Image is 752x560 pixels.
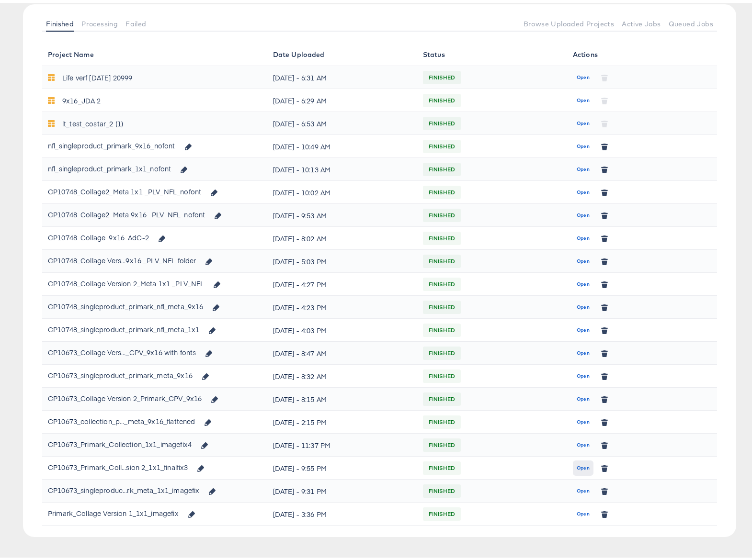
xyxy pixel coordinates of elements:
[48,503,201,519] div: Primark_Collage Version 1_1x1_imagefix
[622,17,661,25] span: Active Jobs
[48,181,224,197] div: CP10748_Collage2_Meta 1x1 _PLV_NFL_nofont
[48,342,196,357] div: CP10673_Collage Vers..._CPV_9x16 with fonts
[48,365,215,381] div: CP10673_singleproduct_primark_meta_9x16
[524,17,615,25] span: Browse Uploaded Projects
[577,116,590,125] span: Open
[577,438,590,447] span: Open
[273,435,411,450] div: [DATE] - 11:37 PM
[577,300,590,309] span: Open
[573,412,593,427] button: Open
[577,323,590,332] span: Open
[423,297,461,312] span: FINISHED
[423,113,461,128] span: FINISHED
[573,251,593,266] button: Open
[577,484,590,493] span: Open
[423,412,461,427] span: FINISHED
[567,40,717,63] th: Actions
[573,113,593,128] button: Open
[573,458,593,473] button: Open
[125,17,146,25] span: Failed
[573,159,593,174] button: Open
[423,458,461,473] span: FINISHED
[81,17,118,25] span: Processing
[417,40,567,63] th: Status
[423,481,461,496] span: FINISHED
[267,40,417,63] th: Date Uploaded
[423,205,461,220] span: FINISHED
[577,185,590,194] span: Open
[573,320,593,335] button: Open
[573,67,593,82] button: Open
[273,136,411,151] div: [DATE] - 10:49 AM
[273,67,411,82] div: [DATE] - 6:31 AM
[273,458,411,473] div: [DATE] - 9:55 PM
[46,17,74,25] span: Finished
[573,343,593,358] button: Open
[62,90,101,105] div: 9x16_JDA 2
[62,67,132,82] div: Life verf [DATE] 20999
[273,205,411,220] div: [DATE] - 9:53 AM
[573,366,593,381] button: Open
[577,139,590,148] span: Open
[577,277,590,286] span: Open
[273,389,411,404] div: [DATE] - 8:15 AM
[273,182,411,197] div: [DATE] - 10:02 AM
[48,273,227,289] div: CP10748_Collage Version 2_Meta 1x1 _PLV_NFL
[573,182,593,197] button: Open
[573,274,593,289] button: Open
[423,136,461,151] span: FINISHED
[423,251,461,266] span: FINISHED
[423,228,461,243] span: FINISHED
[573,435,593,450] button: Open
[573,136,593,151] button: Open
[423,389,461,404] span: FINISHED
[48,227,171,243] div: CP10748_Collage_9x16_AdC-2
[48,135,197,151] div: nfl_singleproduct_primark_9x16_nofont
[273,90,411,105] div: [DATE] - 6:29 AM
[423,320,461,335] span: FINISHED
[577,162,590,171] span: Open
[573,481,593,496] button: Open
[577,254,590,263] span: Open
[577,369,590,378] span: Open
[573,90,593,105] button: Open
[273,113,411,128] div: [DATE] - 6:53 AM
[573,504,593,519] button: Open
[669,17,713,25] span: Queued Jobs
[42,40,267,63] th: Project Name
[48,204,228,220] div: CP10748_Collage2_Meta 9x16 _PLV_NFL_nofont
[273,274,411,289] div: [DATE] - 4:27 PM
[577,70,590,79] span: Open
[48,319,222,335] div: CP10748_singleproduct_primark_nfl_meta_1x1
[273,228,411,243] div: [DATE] - 8:02 AM
[577,415,590,424] span: Open
[573,297,593,312] button: Open
[48,296,226,312] div: CP10748_singleproduct_primark_nfl_meta_9x16
[48,388,224,404] div: CP10673_Collage Version 2_Primark_CPV_9x16
[577,507,590,515] span: Open
[273,159,411,174] div: [DATE] - 10:13 AM
[573,205,593,220] button: Open
[577,208,590,217] span: Open
[577,346,590,355] span: Open
[273,412,411,427] div: [DATE] - 2:15 PM
[423,182,461,197] span: FINISHED
[423,67,461,82] span: FINISHED
[62,113,123,128] div: lt_test_costar_2 (1)
[573,389,593,404] button: Open
[273,320,411,335] div: [DATE] - 4:03 PM
[273,251,411,266] div: [DATE] - 5:03 PM
[423,435,461,450] span: FINISHED
[273,343,411,358] div: [DATE] - 8:47 AM
[573,228,593,243] button: Open
[423,159,461,174] span: FINISHED
[48,434,214,450] div: CP10673_Primark_Collection_1x1_imagefix4
[577,231,590,240] span: Open
[48,158,194,174] div: nfl_singleproduct_primark_1x1_nofont
[423,274,461,289] span: FINISHED
[423,504,461,519] span: FINISHED
[577,93,590,102] span: Open
[423,90,461,105] span: FINISHED
[423,366,461,381] span: FINISHED
[48,411,195,426] div: CP10673_collection_p..._meta_9x16_flattened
